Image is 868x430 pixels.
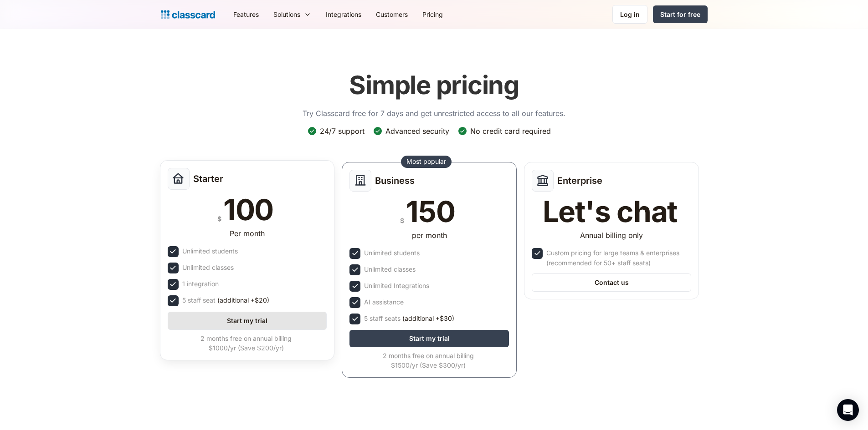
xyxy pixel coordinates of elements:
div: Annual billing only [580,230,643,241]
span: (additional +$20) [217,295,269,305]
div: 2 months free on annual billing $1000/yr (Save $200/yr) [168,334,325,353]
div: 150 [406,197,455,226]
div: Most popular [406,157,446,166]
h2: Enterprise [557,175,602,186]
div: Solutions [266,4,318,25]
div: $ [400,215,404,226]
h2: Starter [193,173,223,184]
div: Open Intercom Messenger [837,399,859,421]
a: Integrations [318,4,369,25]
a: Start for free [653,5,708,23]
div: 2 months free on annual billing $1500/yr (Save $300/yr) [349,351,507,370]
div: Log in [620,10,640,19]
div: $ [217,213,221,224]
a: Pricing [415,4,450,25]
div: 1 integration [182,279,219,289]
a: Start my trial [168,312,327,330]
a: Contact us [532,273,691,292]
div: Unlimited classes [364,264,416,274]
div: Unlimited students [364,248,420,258]
div: Unlimited students [182,246,238,256]
p: Try Classcard free for 7 days and get unrestricted access to all our features. [303,108,565,119]
div: 100 [223,195,273,224]
div: Custom pricing for large teams & enterprises (recommended for 50+ staff seats) [546,248,689,268]
div: Let's chat [543,197,678,226]
h1: Simple pricing [349,70,519,101]
div: 24/7 support [320,126,365,136]
a: Start my trial [349,330,509,347]
div: Per month [230,228,265,239]
a: home [161,8,215,21]
div: Unlimited classes [182,263,234,273]
div: Start for free [660,10,700,19]
div: 5 staff seats [364,314,454,324]
div: per month [412,230,447,241]
div: Advanced security [385,126,449,136]
a: Log in [612,5,647,24]
div: 5 staff seat [182,295,269,305]
div: Solutions [273,10,300,19]
div: Unlimited Integrations [364,281,429,291]
div: AI assistance [364,297,404,307]
a: Features [226,4,266,25]
a: Customers [369,4,415,25]
div: No credit card required [470,126,551,136]
span: (additional +$30) [402,314,454,324]
h2: Business [375,175,415,186]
